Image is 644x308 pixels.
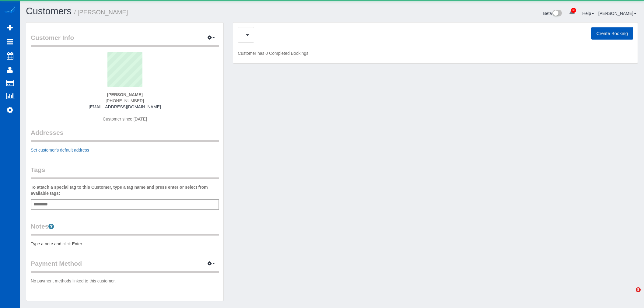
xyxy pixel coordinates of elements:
label: To attach a special tag to this Customer, type a tag name and press enter or select from availabl... [31,184,219,196]
span: [PHONE_NUMBER] [106,98,144,103]
p: No payment methods linked to this customer. [31,278,219,284]
legend: Notes [31,222,219,236]
img: Automaid Logo [4,6,16,15]
iframe: Intercom live chat [623,287,638,302]
strong: [PERSON_NAME] [107,92,142,97]
span: 5 [636,287,641,292]
a: Beta [543,11,562,16]
a: 39 [566,6,578,19]
a: [EMAIL_ADDRESS][DOMAIN_NAME] [89,104,161,109]
img: New interface [552,10,562,18]
a: Set customer's default address [31,148,89,152]
span: Customer since [DATE] [103,117,147,121]
p: Customer has 0 Completed Bookings [238,50,633,56]
a: [PERSON_NAME] [598,11,636,16]
span: 39 [571,8,576,13]
legend: Customer Info [31,33,219,47]
pre: Type a note and click Enter [31,241,219,247]
legend: Payment Method [31,259,219,273]
button: Create Booking [591,27,633,40]
small: / [PERSON_NAME] [74,9,128,16]
a: Customers [26,6,72,16]
a: Help [582,11,594,16]
legend: Tags [31,165,219,179]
